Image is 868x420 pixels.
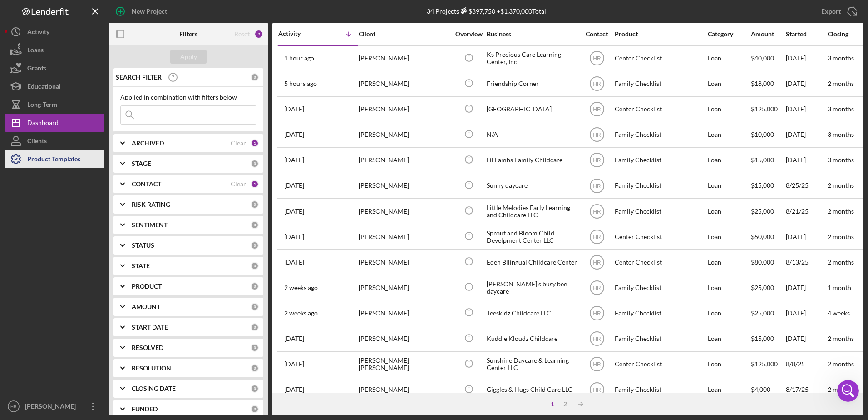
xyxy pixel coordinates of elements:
div: 2 [254,30,263,39]
text: HR [593,183,601,189]
div: Center Checklist [615,352,705,376]
text: HR [593,361,601,368]
text: HR [593,336,601,342]
div: [PERSON_NAME] [359,275,449,300]
span: $50,000 [751,233,774,240]
div: Lil Lambs Family Childcare [487,148,577,172]
div: Loan [708,174,750,198]
div: Client [359,30,449,38]
span: $15,000 [751,181,774,189]
b: START DATE [132,324,168,331]
b: PRODUCT [132,283,162,290]
div: 8/17/25 [786,378,827,402]
div: Applied in combination with filters below [120,94,256,101]
div: Sunny daycare [487,174,577,198]
span: $10,000 [751,130,774,138]
div: 0 [251,364,259,372]
text: HR [10,404,17,409]
div: [DATE] [786,148,827,172]
div: Center Checklist [615,250,705,274]
span: $15,000 [751,156,774,164]
text: HR [593,81,601,87]
div: 1 [546,400,559,408]
div: [PERSON_NAME] [359,250,449,274]
div: [PERSON_NAME] [359,123,449,147]
div: [PERSON_NAME] [359,72,449,96]
time: 2025-09-16 15:06 [284,105,304,113]
button: Clients [5,132,104,150]
div: Category [708,30,750,38]
text: HR [593,259,601,265]
time: 2 months [828,207,854,215]
div: 2 [559,400,572,408]
div: 0 [251,405,259,413]
b: RISK RATING [132,201,170,208]
div: 0 [251,323,259,331]
div: 0 [251,200,259,209]
div: Loan [708,123,750,147]
text: HR [593,285,601,291]
time: 2 months [828,233,854,240]
div: Center Checklist [615,97,705,121]
div: [DATE] [786,46,827,70]
div: Long-Term [27,95,57,116]
button: Loans [5,41,104,59]
div: Family Checklist [615,275,705,300]
a: Educational [5,77,104,95]
time: 2025-09-17 16:11 [284,55,314,62]
div: Family Checklist [615,378,705,402]
button: Dashboard [5,114,104,132]
div: Little Melodies Early Learning and Childcare LLC [487,199,577,223]
div: Sunshine Daycare & Learning Center LLC [487,352,577,376]
div: Sprout and Bloom Child Develpment Center LLC [487,225,577,249]
div: 0 [251,73,259,81]
div: 0 [251,262,259,270]
button: Export [812,2,863,20]
span: $125,000 [751,105,778,113]
b: FUNDED [132,405,158,413]
div: [PERSON_NAME] [359,327,449,351]
div: New Project [132,2,167,20]
time: 2025-09-09 19:13 [284,233,304,240]
b: RESOLVED [132,344,163,351]
span: $80,000 [751,258,774,266]
div: Started [786,30,827,38]
div: [DATE] [786,97,827,121]
b: STAGE [132,160,151,167]
div: [DATE] [786,275,827,300]
time: 2025-09-15 23:09 [284,131,304,138]
div: N/A [487,123,577,147]
div: Activity [27,23,49,43]
div: Family Checklist [615,72,705,96]
div: [PERSON_NAME] [359,46,449,70]
div: 34 Projects • $1,370,000 Total [427,7,546,15]
div: Product Templates [27,150,80,170]
div: [PERSON_NAME] [359,225,449,249]
div: Loan [708,199,750,223]
button: Help [121,284,182,320]
time: 2025-09-11 21:56 [284,182,304,189]
div: [PERSON_NAME] [359,301,449,325]
div: Close [156,15,173,31]
p: Hi [PERSON_NAME] 👋 [18,65,163,95]
div: Clear [231,140,246,147]
div: Family Checklist [615,174,705,198]
div: Family Checklist [615,123,705,147]
span: Home [20,306,40,313]
button: Activity [5,23,104,41]
b: AMOUNT [132,303,160,310]
text: HR [593,310,601,317]
div: Clients [27,132,47,152]
text: HR [593,132,601,138]
span: $25,000 [751,284,774,291]
time: 2025-09-08 13:08 [284,259,304,266]
span: $25,000 [751,309,774,317]
div: Loan [708,225,750,249]
div: Friendship Corner [487,72,577,96]
time: 2025-09-17 12:43 [284,80,317,87]
button: Product Templates [5,150,104,168]
time: 2025-09-04 02:29 [284,310,318,317]
span: $125,000 [751,360,778,368]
